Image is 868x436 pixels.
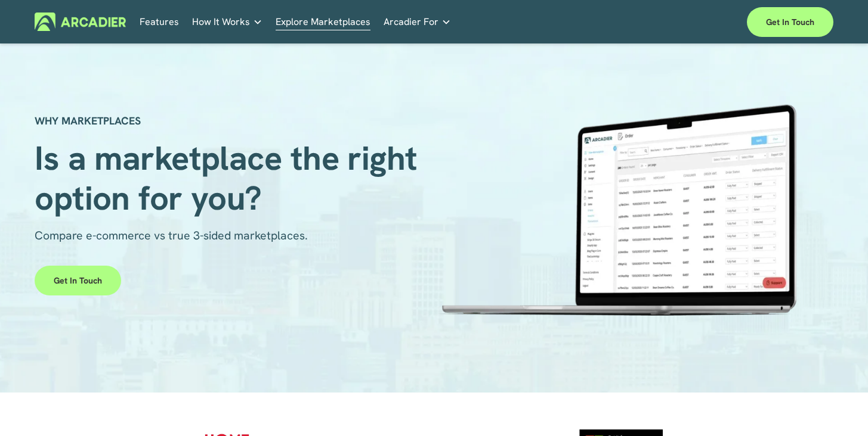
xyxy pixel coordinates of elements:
strong: WHY MARKETPLACES [35,114,141,127]
a: folder dropdown [384,13,451,31]
a: Explore Marketplaces [276,13,370,31]
span: Is a marketplace the right option for you? [35,136,426,219]
a: Features [140,13,179,31]
img: Arcadier [35,13,126,31]
span: How It Works [192,14,250,30]
a: Get in touch [35,266,121,295]
span: Compare e-commerce vs true 3-sided marketplaces. [35,228,308,243]
a: folder dropdown [192,13,262,31]
span: Arcadier For [384,14,438,30]
a: Get in touch [747,7,833,37]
